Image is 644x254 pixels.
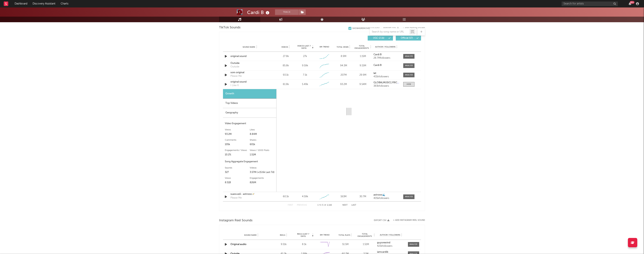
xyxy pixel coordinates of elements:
strong: Cardi B [373,64,382,66]
div: 405k followers [373,197,400,200]
a: original sound [230,55,270,58]
div: Song Aggregate Engagement [225,159,274,164]
div: 3.57M (+15.6k Last 7d) [250,170,275,175]
div: Likes [250,128,275,132]
span: Sound Name [243,46,255,48]
button: Next [342,204,348,206]
div: Growth [223,89,276,99]
button: Official(57) [396,36,421,41]
div: Show 41 Removed Sounds [352,27,380,30]
div: Engagements / Views [225,148,250,153]
div: Video Engagement [225,121,274,126]
span: Total Engagements [357,233,373,237]
span: of [324,204,326,206]
span: to [319,204,321,206]
div: 99 + [630,1,634,4]
span: Official ( 57 ) [398,37,415,39]
div: 30.7M [354,195,372,199]
div: 5.49k [302,83,308,86]
div: 1.51M [250,153,275,157]
div: 27k [303,55,307,58]
div: 105k [225,142,250,147]
div: Views / 1000 Posts [250,148,275,153]
div: 1.51M [357,243,375,246]
div: 61.8k [277,83,294,86]
strong: iamcardib [377,251,388,253]
div: 826M [250,180,275,185]
div: Views [225,128,250,132]
div: 9.59k [302,64,308,68]
div: Engagements [250,176,275,180]
div: 6M Trend [315,234,334,236]
div: 6M Trend [316,46,333,48]
div: Comments [225,138,250,142]
a: let [373,72,400,75]
button: 99+ [629,2,631,5]
input: Search by song name or URL [370,30,409,33]
div: 1.15M [354,55,372,58]
div: 94.3M [335,64,352,68]
div: 4.59k [302,195,308,199]
div: Geography [223,108,276,118]
span: Videos [281,46,288,48]
div: 93.2M [225,132,250,137]
div: 431k followers [373,75,400,78]
div: Cardi B [247,9,270,16]
button: UGC(2.1k) [368,36,393,41]
div: 7.1k [303,73,307,77]
a: Outside [230,61,270,65]
button: Last [351,204,356,206]
a: suara asli - astrooo🪐 [230,192,270,196]
span: TikTok Sounds [219,25,241,30]
span: Total Views [337,46,348,48]
div: Please Me [230,196,242,200]
div: 8.1k [295,243,314,246]
div: 9.54M [354,83,372,86]
a: original sound [230,80,270,84]
div: Views [225,176,250,180]
div: 327 [225,170,250,175]
div: 10.2% [225,153,250,157]
div: 93.1k [277,73,294,77]
div: 207M [335,73,352,77]
div: 9.15M [354,64,372,68]
div: Sounds [225,166,250,170]
a: Cardi B [373,53,400,56]
strong: let [373,72,376,75]
span: Instagram Reel Sounds [219,218,253,223]
div: I Like It [230,84,239,87]
div: 601k [250,142,275,147]
strong: guysrewind [377,241,390,244]
span: Sound Name [244,234,257,236]
span: Total Plays [338,234,350,236]
button: Export CSV [374,219,389,222]
button: Previous [297,204,307,206]
div: 8.84M [250,132,275,137]
div: 85.8k [277,64,294,68]
span: Reels [280,234,285,236]
div: 60.1k [277,195,294,199]
div: 27.8k [277,55,294,58]
button: Track [275,9,298,15]
div: 29.9M [354,73,372,77]
button: First [288,204,293,206]
button: + Add Instagram Reel Sound [393,219,425,221]
a: som original [230,71,270,75]
div: 163M [335,195,352,199]
div: 28.7M followers [373,57,400,59]
div: Outside [230,65,239,69]
strong: Cardi B [373,53,382,56]
span: Author / Followers [380,234,400,236]
div: 1 5 2,116 [314,203,335,207]
div: 93.2M [335,83,352,86]
strong: astrooo🌊 [373,194,385,196]
span: Author / Followers [375,46,395,48]
div: 383k followers [373,85,400,87]
a: GLOBALMUSICLYRICS🌚🔈🔉🔊🔇 [373,81,400,84]
button: + Add TikTok Sound [399,27,425,29]
a: astrooo🌊 [373,194,400,196]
